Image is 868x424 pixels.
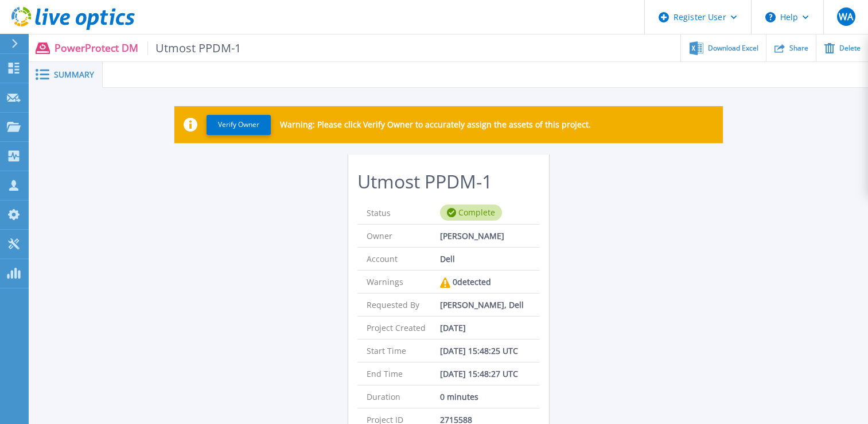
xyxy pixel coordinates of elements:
p: Account [367,248,440,270]
div: 0 detected [440,271,491,294]
p: End Time [367,363,440,385]
p: Status [367,202,440,224]
p: [DATE] [440,317,466,339]
p: Owner [367,225,440,247]
button: Verify Owner [207,115,271,135]
p: Dell [440,248,455,270]
span: Utmost PPDM-1 [147,41,241,55]
h2: Utmost PPDM-1 [357,171,540,192]
p: Duration [367,386,440,408]
p: Warning: Please click Verify Owner to accurately assign the assets of this project. [280,120,591,129]
span: Summary [54,71,94,79]
span: Download Excel [708,45,758,52]
span: Share [789,45,808,52]
p: Warnings [367,271,440,293]
span: WA [839,12,853,21]
p: Project Created [367,317,440,339]
p: Requested By [367,294,440,316]
p: [DATE] 15:48:25 UTC [440,340,518,362]
p: [DATE] 15:48:27 UTC [440,363,518,385]
p: [PERSON_NAME] [440,225,504,247]
div: Complete [440,205,502,221]
span: Delete [839,45,861,52]
p: 0 minutes [440,386,478,408]
p: [PERSON_NAME], Dell [440,294,524,316]
p: PowerProtect DM [55,41,241,55]
p: Start Time [367,340,440,362]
